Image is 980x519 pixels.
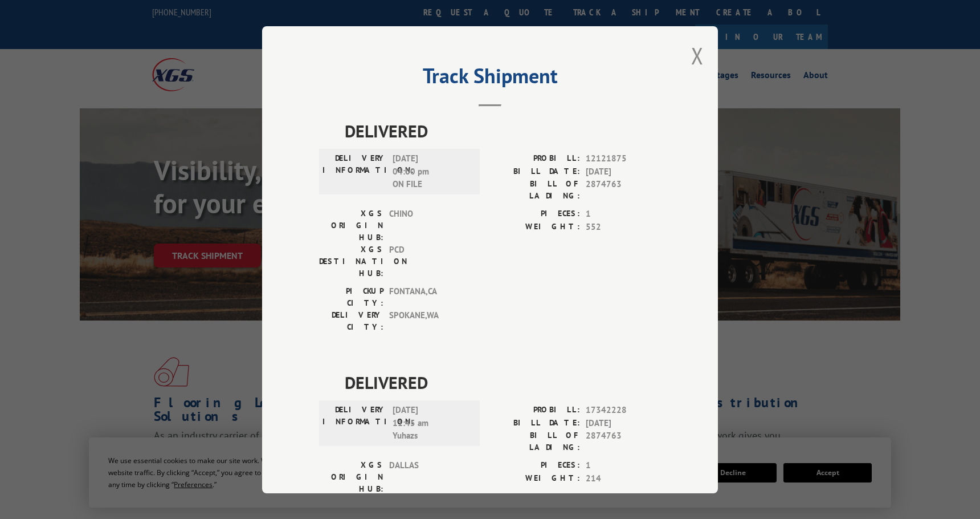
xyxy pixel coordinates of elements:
label: BILL OF LADING: [490,178,580,202]
span: [DATE] 04:00 pm ON FILE [393,152,469,191]
span: CHINO [389,208,466,244]
span: [DATE] [586,416,661,429]
span: PCD [389,244,466,279]
label: XGS ORIGIN HUB: [319,459,383,495]
label: BILL DATE: [490,416,580,429]
button: Close modal [691,40,704,71]
label: PICKUP CITY: [319,285,383,309]
span: 2874763 [586,178,661,202]
span: FONTANA , CA [389,285,466,309]
label: BILL OF LADING: [490,429,580,453]
span: 1 [586,459,661,472]
label: WEIGHT: [490,472,580,485]
label: DELIVERY INFORMATION: [322,404,387,443]
label: DELIVERY INFORMATION: [322,152,387,191]
label: XGS DESTINATION HUB: [319,244,383,279]
span: SPOKANE , WA [389,309,466,333]
label: PROBILL: [490,404,580,417]
label: WEIGHT: [490,220,580,233]
span: [DATE] 11:45 am Yuhazs [393,404,469,443]
span: 17342228 [586,404,661,417]
span: 2874763 [586,429,661,453]
label: DELIVERY CITY: [319,309,383,333]
span: 1 [586,208,661,221]
label: BILL DATE: [490,165,580,178]
h2: Track Shipment [319,68,661,90]
label: PROBILL: [490,152,580,165]
span: 12121875 [586,152,661,165]
span: DELIVERED [345,118,661,144]
span: 552 [586,220,661,233]
span: 214 [586,472,661,485]
span: [DATE] [586,165,661,178]
label: XGS ORIGIN HUB: [319,208,383,244]
label: PIECES: [490,459,580,472]
span: DALLAS [389,459,466,495]
span: DELIVERED [345,370,661,395]
label: PIECES: [490,208,580,221]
